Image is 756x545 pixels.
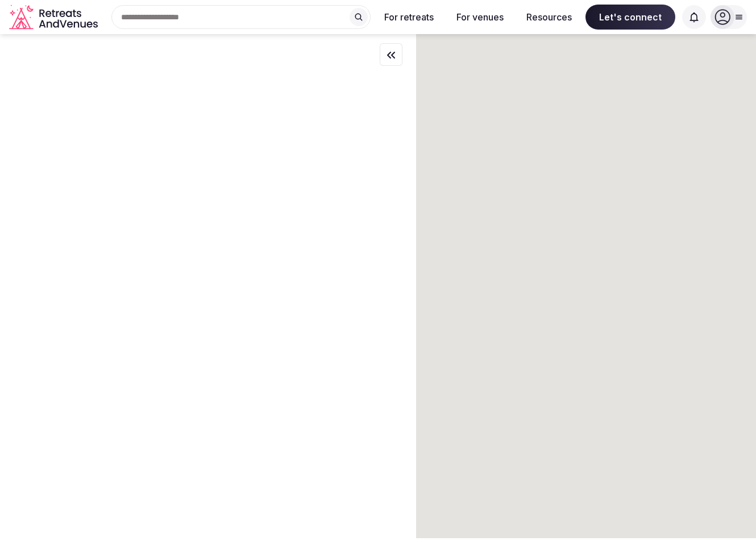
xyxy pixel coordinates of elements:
[447,5,513,30] button: For venues
[517,5,581,30] button: Resources
[9,5,100,30] a: Visit the homepage
[9,5,100,30] svg: Retreats and Venues company logo
[375,5,443,30] button: For retreats
[585,5,675,30] span: Let's connect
